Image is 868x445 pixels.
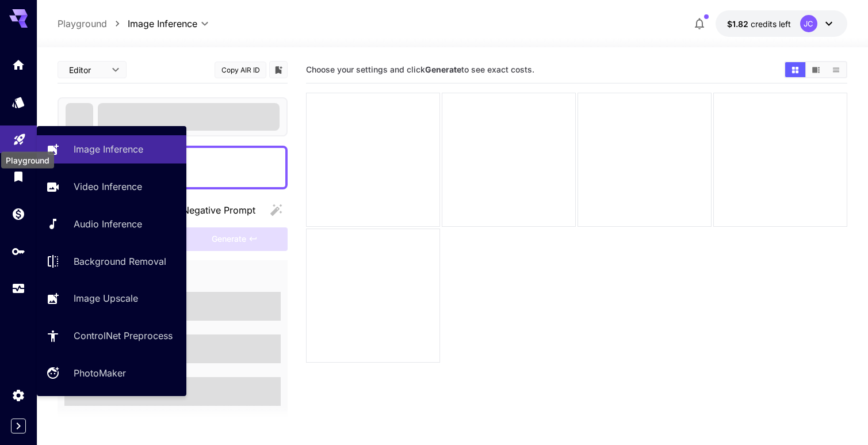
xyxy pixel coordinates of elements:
button: Copy AIR ID [215,62,266,78]
a: Background Removal [37,247,186,275]
div: Playground [1,152,54,169]
p: Audio Inference [74,217,142,231]
span: Negative Prompt [182,203,255,217]
div: Models [12,95,25,109]
button: Show media in list view [826,62,846,77]
a: Image Upscale [37,284,186,313]
p: Video Inference [74,180,142,193]
button: Add to library [273,63,284,77]
div: Library [12,169,25,184]
span: Image Inference [128,17,197,31]
div: Playground [13,128,26,143]
span: credits left [751,19,791,29]
div: Show media in grid viewShow media in video viewShow media in list view [784,61,847,78]
button: Show media in video view [806,62,826,77]
p: ControlNet Preprocess [74,329,173,343]
div: Please fill the prompt [182,227,288,251]
p: Playground [58,17,107,31]
button: Show media in grid view [785,62,805,77]
div: JC [800,15,817,32]
p: PhotoMaker [74,366,126,380]
a: Audio Inference [37,210,186,238]
a: Image Inference [37,135,186,163]
p: Background Removal [74,254,166,268]
span: Choose your settings and click to see exact costs. [306,64,534,74]
p: Image Inference [74,142,143,156]
div: Wallet [12,207,25,221]
div: $1.81843 [727,18,791,30]
span: Editor [69,64,105,76]
button: $1.81843 [716,10,847,37]
button: Expand sidebar [11,419,26,433]
a: Video Inference [37,173,186,201]
nav: breadcrumb [58,17,128,31]
div: Usage [12,282,25,296]
p: Image Upscale [74,291,138,305]
div: API Keys [12,244,25,258]
b: Generate [425,64,461,74]
div: Settings [12,388,25,402]
div: Home [12,58,25,72]
span: $1.82 [727,19,751,29]
a: PhotoMaker [37,359,186,387]
a: ControlNet Preprocess [37,322,186,350]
